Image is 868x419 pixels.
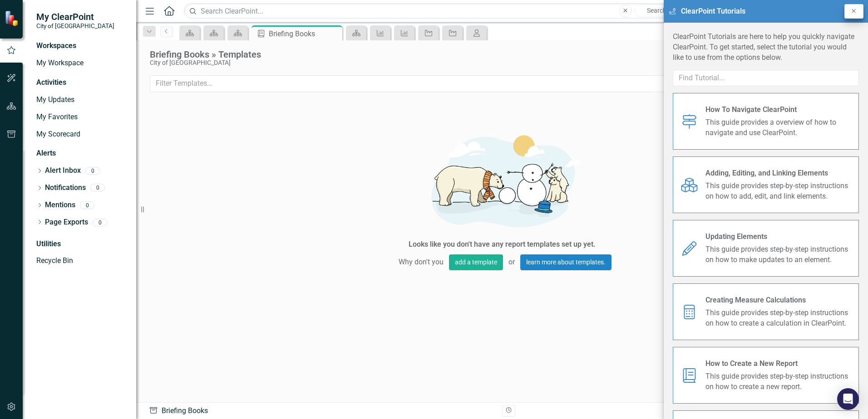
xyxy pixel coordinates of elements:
div: Alerts [36,148,127,159]
button: add a template [449,254,503,270]
span: This guide provides step-by-step instructions on how to add, edit, and link elements. [705,181,852,202]
span: ClearPoint Tutorials are here to help you quickly navigate ClearPoint. To get started, select the... [673,32,854,62]
a: My Favorites [36,112,127,122]
div: 0 [85,167,100,175]
a: My Scorecard [36,129,127,140]
input: Find Tutorial... [673,70,859,87]
span: My ClearPoint [36,11,114,22]
input: Filter Templates... [150,75,784,92]
div: 0 [90,184,105,192]
span: Adding, Editing, and Linking Elements [705,168,852,179]
a: My Updates [36,95,127,105]
a: My Workspace [36,58,127,68]
div: City of [GEOGRAPHIC_DATA] [150,59,830,66]
span: How to Create a New Report [705,359,852,369]
div: Utilities [36,239,127,249]
div: 0 [80,201,94,209]
span: This guide provides step-by-step instructions on how to create a new report. [705,371,852,392]
span: This guide provides step-by-step instructions on how to make updates to an element. [705,244,852,265]
div: Briefing Books » Templates [150,49,830,59]
div: Briefing Books [269,28,340,39]
img: Getting started [366,124,638,237]
a: learn more about templates. [520,254,612,270]
div: Activities [36,78,127,88]
input: Search ClearPoint... [184,3,682,19]
small: City of [GEOGRAPHIC_DATA] [36,22,114,29]
span: Updating Elements [705,232,852,242]
a: Recycle Bin [36,256,127,266]
div: 0 [93,219,107,226]
button: Search [634,5,680,17]
span: Search [647,7,666,14]
a: Notifications [45,183,86,193]
div: Workspaces [36,41,76,51]
img: ClearPoint Strategy [5,10,20,26]
span: This guide provides a overview of how to navigate and use ClearPoint. [705,117,852,138]
span: Why don't you [393,254,449,270]
span: This guide provides step-by-step instructions on how to create a calculation in ClearPoint. [705,308,852,329]
span: Creating Measure Calculations [705,295,852,306]
span: How To Navigate ClearPoint [705,105,852,115]
div: Looks like you don't have any report templates set up yet. [409,239,596,250]
div: Open Intercom Messenger [837,388,859,410]
span: ClearPoint Tutorials [681,6,745,17]
div: Briefing Books [149,406,495,416]
a: Mentions [45,200,75,210]
a: Alert Inbox [45,166,81,176]
span: or [503,254,520,270]
a: Page Exports [45,217,88,228]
